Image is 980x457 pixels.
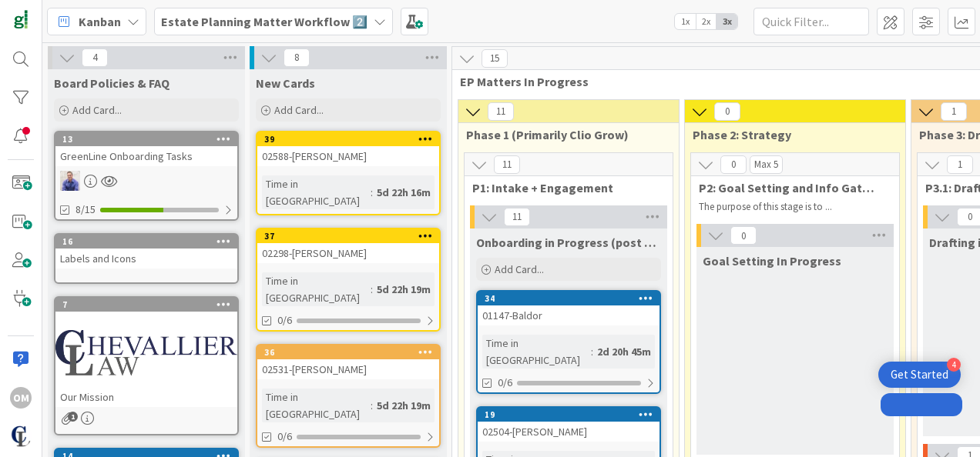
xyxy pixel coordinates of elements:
[262,389,371,422] div: Time in [GEOGRAPHIC_DATA]
[730,226,757,245] span: 0
[264,134,439,145] div: 39
[284,48,310,67] span: 8
[55,298,237,312] div: 7
[62,236,237,247] div: 16
[476,290,661,394] a: 3401147-BaldorTime in [GEOGRAPHIC_DATA]:2d 20h 45m0/6
[72,103,122,117] span: Add Card...
[476,235,661,250] span: Onboarding in Progress (post consult)
[54,131,239,221] a: 13GreenLine Onboarding TasksJG8/15
[54,75,169,91] span: Board Policies & FAQ
[495,262,544,276] span: Add Card...
[55,146,237,166] div: GreenLine Onboarding Tasks
[371,184,373,201] span: :
[699,180,880,195] span: P2: Goal Setting and Info Gathering
[717,14,737,29] span: 3x
[257,345,439,359] div: 36
[257,229,439,263] div: 3702298-[PERSON_NAME]
[257,229,439,243] div: 37
[62,299,237,310] div: 7
[478,422,659,442] div: 02504-[PERSON_NAME]
[60,171,80,191] img: JG
[947,155,973,174] span: 1
[753,8,869,35] input: Quick Filter...
[472,180,653,195] span: P1: Intake + Engagement
[79,12,121,31] span: Kanban
[373,281,435,298] div: 5d 22h 19m
[478,292,659,305] div: 34
[714,102,740,121] span: 0
[699,201,881,213] p: The purpose of this stage is to ...
[76,202,96,218] span: 8/15
[482,335,591,369] div: Time in [GEOGRAPHIC_DATA]
[55,132,237,146] div: 13
[373,397,435,414] div: 5d 22h 19m
[947,358,961,372] div: 4
[593,343,655,360] div: 2d 20h 45m
[82,48,108,67] span: 4
[675,14,696,29] span: 1x
[55,132,237,166] div: 13GreenLine Onboarding Tasks
[256,131,441,215] a: 3902588-[PERSON_NAME]Time in [GEOGRAPHIC_DATA]:5d 22h 16m
[277,429,292,445] span: 0/6
[54,296,239,435] a: 7Our Mission
[485,409,659,420] div: 19
[891,367,948,382] div: Get Started
[257,359,439,379] div: 02531-[PERSON_NAME]
[696,14,717,29] span: 2x
[504,208,530,226] span: 11
[256,228,441,332] a: 3702298-[PERSON_NAME]Time in [GEOGRAPHIC_DATA]:5d 22h 19m0/6
[494,155,520,174] span: 11
[62,134,237,145] div: 13
[478,292,659,325] div: 3401147-Baldor
[55,235,237,269] div: 16Labels and Icons
[257,345,439,379] div: 3602531-[PERSON_NAME]
[941,102,967,121] span: 1
[257,132,439,166] div: 3902588-[PERSON_NAME]
[256,344,441,448] a: 3602531-[PERSON_NAME]Time in [GEOGRAPHIC_DATA]:5d 22h 19m0/6
[68,412,78,422] span: 1
[10,10,32,32] img: Visit kanbanzone.com
[262,175,371,209] div: Time in [GEOGRAPHIC_DATA]
[256,75,315,91] span: New Cards
[55,387,237,407] div: Our Mission
[55,171,237,191] div: JG
[693,127,886,142] span: Phase 2: Strategy
[10,387,32,409] div: OM
[55,249,237,269] div: Labels and Icons
[371,281,373,298] span: :
[264,347,439,358] div: 36
[478,408,659,442] div: 1902504-[PERSON_NAME]
[703,253,841,269] span: Goal Setting In Progress
[10,425,32,447] img: avatar
[54,233,239,284] a: 16Labels and Icons
[498,375,512,391] span: 0/6
[878,362,961,388] div: Open Get Started checklist, remaining modules: 4
[488,102,514,121] span: 11
[591,343,593,360] span: :
[482,49,508,68] span: 15
[55,235,237,249] div: 16
[754,161,778,168] div: Max 5
[161,14,367,29] b: Estate Planning Matter Workflow 2️⃣
[373,184,435,201] div: 5d 22h 16m
[277,312,292,329] span: 0/6
[478,305,659,325] div: 01147-Baldor
[257,146,439,166] div: 02588-[PERSON_NAME]
[257,243,439,263] div: 02298-[PERSON_NAME]
[274,103,324,117] span: Add Card...
[257,132,439,146] div: 39
[478,408,659,422] div: 19
[262,272,371,306] div: Time in [GEOGRAPHIC_DATA]
[55,298,237,407] div: 7Our Mission
[371,397,373,414] span: :
[466,127,659,142] span: Phase 1 (Primarily Clio Grow)
[264,231,439,242] div: 37
[485,293,659,304] div: 34
[720,155,747,174] span: 0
